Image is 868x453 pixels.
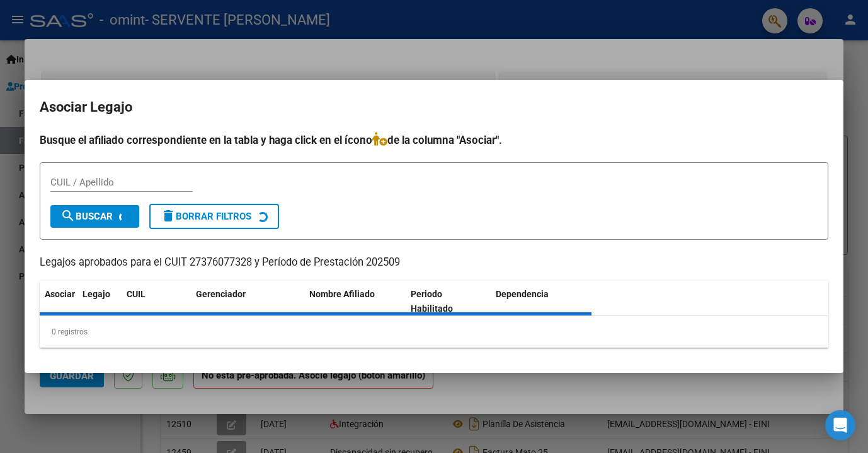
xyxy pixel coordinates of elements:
[83,289,110,299] span: Legajo
[411,289,453,314] span: Periodo Habilitado
[191,281,304,322] datatable-header-cell: Gerenciador
[40,316,828,348] div: 0 registros
[40,132,828,148] h4: Busque el afiliado correspondiente en la tabla y haga click en el ícono de la columna "Asociar".
[60,211,113,222] span: Buscar
[406,281,491,322] datatable-header-cell: Periodo Habilitado
[40,95,828,119] h2: Asociar Legajo
[161,211,251,222] span: Borrar Filtros
[825,410,855,440] div: Open Intercom Messenger
[491,281,592,322] datatable-header-cell: Dependencia
[122,281,191,322] datatable-header-cell: CUIL
[50,205,139,228] button: Buscar
[496,289,549,299] span: Dependencia
[304,281,406,322] datatable-header-cell: Nombre Afiliado
[127,289,146,299] span: CUIL
[149,204,279,229] button: Borrar Filtros
[45,289,75,299] span: Asociar
[40,281,77,322] datatable-header-cell: Asociar
[309,289,375,299] span: Nombre Afiliado
[77,281,122,322] datatable-header-cell: Legajo
[60,208,76,223] mat-icon: search
[161,208,176,223] mat-icon: delete
[196,289,246,299] span: Gerenciador
[40,255,828,271] p: Legajos aprobados para el CUIT 27376077328 y Período de Prestación 202509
